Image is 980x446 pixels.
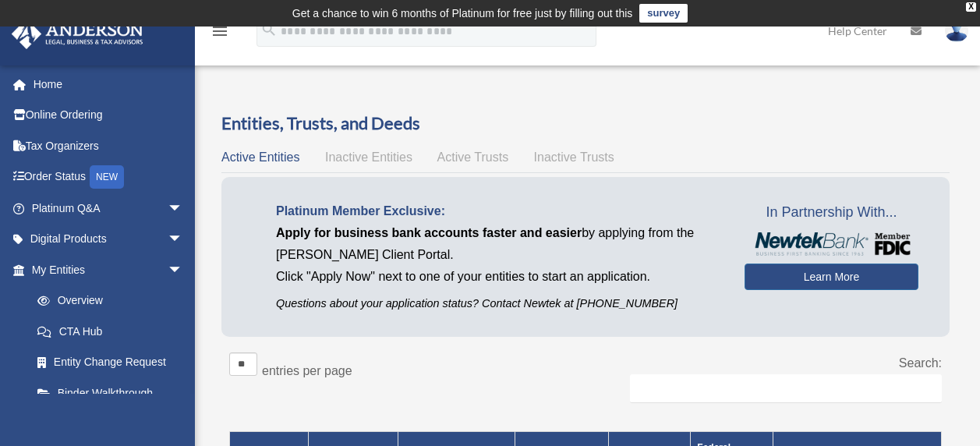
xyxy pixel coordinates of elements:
a: Overview [22,285,191,317]
span: arrow_drop_down [168,193,199,225]
a: Order StatusNEW [11,161,207,193]
span: Apply for business bank accounts faster and easier [276,226,582,239]
i: menu [211,22,229,41]
span: Active Trusts [437,150,509,164]
h3: Entities, Trusts, and Deeds [221,111,950,136]
a: Platinum Q&Aarrow_drop_down [11,193,207,224]
span: In Partnership With... [745,200,918,225]
p: by applying from the [PERSON_NAME] Client Portal. [276,222,721,266]
a: Learn More [745,264,918,290]
p: Platinum Member Exclusive: [276,200,721,222]
img: NewtekBankLogoSM.png [752,232,911,256]
span: Inactive Trusts [534,150,614,164]
a: My Entitiesarrow_drop_down [11,254,199,285]
label: Search: [899,356,942,370]
img: Anderson Advisors Platinum Portal [7,19,148,49]
span: arrow_drop_down [168,254,199,286]
img: User Pic [945,19,968,42]
span: Active Entities [221,150,299,164]
a: Home [11,69,207,100]
span: arrow_drop_down [168,224,199,256]
div: Get a chance to win 6 months of Platinum for free just by filling out this [292,4,633,23]
div: NEW [90,165,124,189]
a: Tax Organizers [11,130,207,161]
a: Online Ordering [11,100,207,131]
p: Questions about your application status? Contact Newtek at [PHONE_NUMBER] [276,294,721,313]
label: entries per page [262,364,352,377]
a: Binder Walkthrough [22,377,199,409]
i: search [260,21,278,38]
a: CTA Hub [22,316,199,347]
p: Click "Apply Now" next to one of your entities to start an application. [276,266,721,288]
div: close [966,2,976,12]
span: Inactive Entities [325,150,412,164]
a: menu [211,27,229,41]
a: survey [639,4,688,23]
a: Digital Productsarrow_drop_down [11,224,207,255]
a: Entity Change Request [22,347,199,378]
